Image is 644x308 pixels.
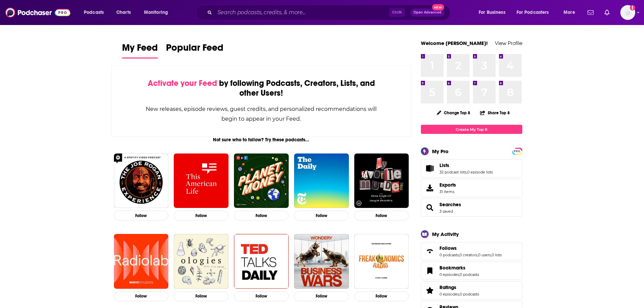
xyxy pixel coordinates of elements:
a: The Joe Rogan Experience [114,153,169,208]
button: Change Top 8 [433,109,475,117]
img: TED Talks Daily [234,234,289,289]
button: open menu [139,7,177,18]
a: PRO [513,148,521,153]
span: Exports [439,182,456,188]
a: Ratings [439,284,479,290]
span: Activate your Feed [148,78,217,88]
a: My Feed [122,42,158,58]
img: My Favorite Murder with Karen Kilgariff and Georgia Hardstark [354,153,409,208]
span: New [432,4,444,10]
a: Lists [423,164,437,173]
span: Bookmarks [439,265,466,271]
a: Charts [112,7,135,18]
a: Create My Top 8 [421,125,522,134]
a: Show notifications dropdown [585,7,596,18]
span: PRO [513,149,521,154]
div: New releases, episode reviews, guest credits, and personalized recommendations will begin to appe... [145,104,378,124]
button: Follow [114,291,169,301]
span: Charts [116,8,131,17]
span: , [459,272,460,277]
button: open menu [559,7,583,18]
img: Podchaser - Follow, Share and Rate Podcasts [5,6,70,19]
button: open menu [474,7,514,18]
span: , [459,292,460,297]
span: More [564,8,575,17]
svg: Add a profile image [630,5,635,10]
span: Ratings [421,281,522,300]
img: Business Wars [294,234,349,289]
a: 0 users [478,253,491,257]
span: Lists [439,162,449,168]
img: Planet Money [234,153,289,208]
span: Follows [421,242,522,260]
img: Ologies with Alie Ward [174,234,229,289]
a: Searches [439,202,461,208]
div: Not sure who to follow? Try these podcasts... [111,137,412,143]
a: Follows [423,246,437,256]
span: Follows [439,245,457,251]
a: 0 lists [492,253,502,257]
button: Follow [234,211,289,220]
button: Follow [354,291,409,301]
button: Follow [174,291,229,301]
button: Open AdvancedNew [410,8,445,17]
button: open menu [512,7,559,18]
span: Monitoring [144,8,168,17]
a: 3 saved [439,209,453,214]
a: Searches [423,203,437,212]
div: by following Podcasts, Creators, Lists, and other Users! [145,78,378,98]
button: Follow [294,211,349,220]
a: 0 podcasts [460,272,479,277]
a: Welcome [PERSON_NAME]! [421,40,488,46]
button: Follow [114,211,169,220]
button: Follow [354,211,409,220]
a: 0 episodes [439,292,459,297]
a: 0 creators [459,253,477,257]
img: This American Life [174,153,229,208]
a: Ratings [423,286,437,295]
span: , [491,253,492,257]
span: Searches [421,198,522,217]
span: Logged in as RebRoz5 [620,5,635,20]
div: Search podcasts, credits, & more... [202,5,457,20]
a: Lists [439,162,493,168]
a: View Profile [495,40,522,46]
button: Share Top 8 [480,106,510,119]
img: User Profile [620,5,635,20]
a: Exports [421,179,522,197]
div: My Activity [432,231,459,237]
span: Ctrl K [389,8,405,17]
span: Ratings [439,284,456,290]
span: Popular Feed [166,42,223,57]
a: Popular Feed [166,42,223,58]
a: 32 podcast lists [439,170,467,174]
img: The Daily [294,153,349,208]
a: Bookmarks [439,265,479,271]
span: Lists [421,159,522,177]
span: Podcasts [84,8,104,17]
button: open menu [79,7,113,18]
img: Radiolab [114,234,169,289]
a: Follows [439,245,502,251]
span: Open Advanced [413,11,442,14]
div: My Pro [432,148,449,155]
button: Show profile menu [620,5,635,20]
a: Bookmarks [423,266,437,276]
button: Follow [174,211,229,220]
a: Freakonomics Radio [354,234,409,289]
input: Search podcasts, credits, & more... [215,7,389,18]
button: Follow [294,291,349,301]
span: For Podcasters [517,8,549,17]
